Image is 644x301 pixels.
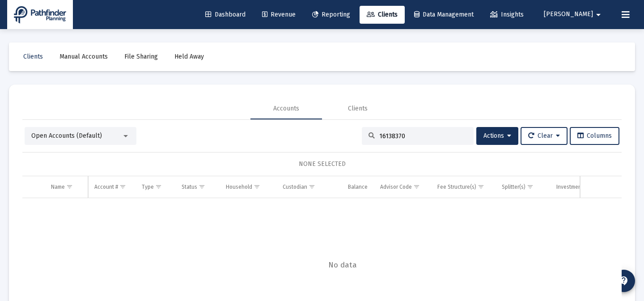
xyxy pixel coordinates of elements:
[273,104,299,113] div: Accounts
[478,183,484,190] span: Show filter options for column 'Fee Structure(s)'
[312,11,350,18] span: Reporting
[117,48,165,66] a: File Sharing
[619,276,629,286] mat-icon: contact_support
[556,183,599,191] div: Investment Model
[119,183,126,190] span: Show filter options for column 'Account #'
[167,48,211,66] a: Held Away
[94,183,118,191] div: Account #
[31,132,102,140] span: Open Accounts (Default)
[379,132,467,140] input: Search
[380,183,412,191] div: Advisor Code
[174,53,204,60] span: Held Away
[483,132,511,140] span: Actions
[331,176,374,198] td: Column Balance
[374,176,431,198] td: Column Advisor Code
[182,183,197,191] div: Status
[88,176,136,198] td: Column Account #
[348,104,368,113] div: Clients
[360,6,405,24] a: Clients
[124,53,158,60] span: File Sharing
[45,176,88,198] td: Column Name
[550,176,621,198] td: Column Investment Model
[528,132,560,140] span: Clear
[577,132,612,140] span: Columns
[437,183,476,191] div: Fee Structure(s)
[198,6,253,24] a: Dashboard
[305,6,357,24] a: Reporting
[367,11,398,18] span: Clients
[254,183,260,190] span: Show filter options for column 'Household'
[14,6,66,24] img: Dashboard
[262,11,296,18] span: Revenue
[23,53,43,60] span: Clients
[309,183,315,190] span: Show filter options for column 'Custodian'
[283,183,307,191] div: Custodian
[476,127,518,145] button: Actions
[136,176,175,198] td: Column Type
[527,183,534,190] span: Show filter options for column 'Splitter(s)'
[570,127,619,145] button: Columns
[533,5,614,23] button: [PERSON_NAME]
[496,176,550,198] td: Column Splitter(s)
[155,183,162,190] span: Show filter options for column 'Type'
[483,6,531,24] a: Insights
[66,183,73,190] span: Show filter options for column 'Name'
[52,48,115,66] a: Manual Accounts
[593,6,604,24] mat-icon: arrow_drop_down
[220,176,277,198] td: Column Household
[407,6,481,24] a: Data Management
[413,183,420,190] span: Show filter options for column 'Advisor Code'
[544,11,593,18] span: [PERSON_NAME]
[276,176,331,198] td: Column Custodian
[59,53,108,60] span: Manual Accounts
[502,183,525,191] div: Splitter(s)
[255,6,303,24] a: Revenue
[348,183,368,191] div: Balance
[199,183,205,190] span: Show filter options for column 'Status'
[142,183,154,191] div: Type
[30,160,614,169] div: NONE SELECTED
[490,11,524,18] span: Insights
[521,127,568,145] button: Clear
[431,176,496,198] td: Column Fee Structure(s)
[51,183,65,191] div: Name
[205,11,246,18] span: Dashboard
[175,176,220,198] td: Column Status
[414,11,474,18] span: Data Management
[16,48,50,66] a: Clients
[226,183,252,191] div: Household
